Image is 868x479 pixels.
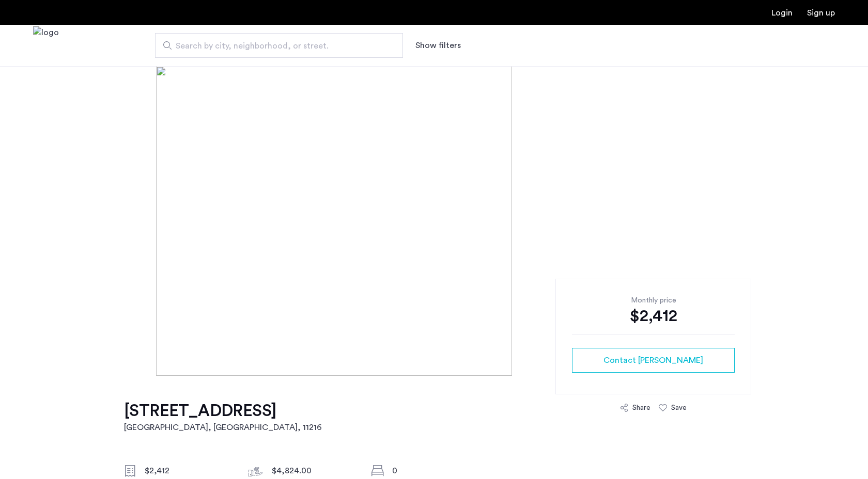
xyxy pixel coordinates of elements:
[392,465,479,477] div: 0
[572,348,735,373] button: button
[632,403,650,413] div: Share
[124,421,322,434] h2: [GEOGRAPHIC_DATA], [GEOGRAPHIC_DATA] , 11216
[272,465,359,477] div: $4,824.00
[156,66,711,376] img: [object%20Object]
[155,33,403,58] input: Apartment Search
[572,295,735,306] div: Monthly price
[124,401,322,434] a: [STREET_ADDRESS][GEOGRAPHIC_DATA], [GEOGRAPHIC_DATA], 11216
[671,403,687,413] div: Save
[145,465,231,477] div: $2,412
[33,26,59,65] img: logo
[176,40,374,52] span: Search by city, neighborhood, or street.
[807,9,835,17] a: Registration
[33,26,59,65] a: Cazamio Logo
[124,401,322,421] h1: [STREET_ADDRESS]
[572,306,735,326] div: $2,412
[603,354,703,366] span: Contact [PERSON_NAME]
[771,9,793,17] a: Login
[415,39,461,52] button: Show or hide filters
